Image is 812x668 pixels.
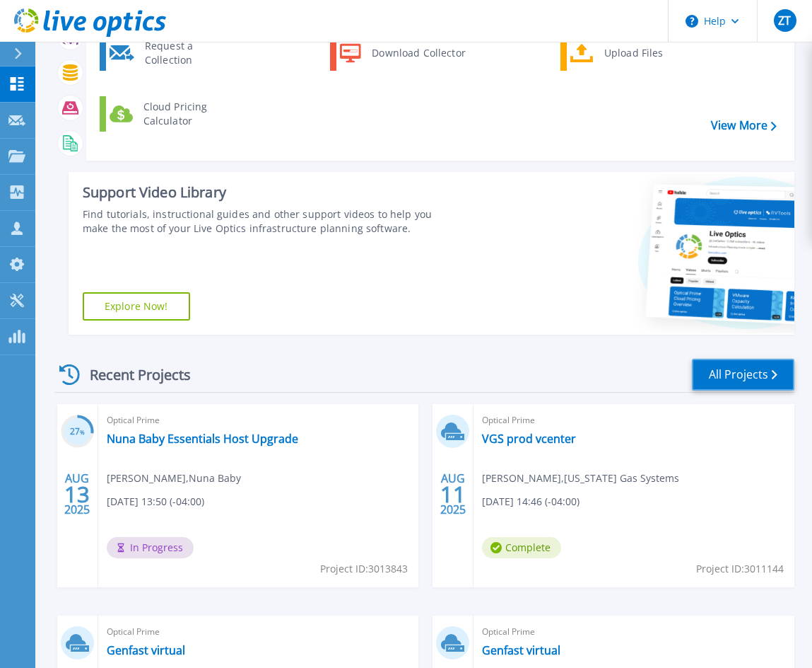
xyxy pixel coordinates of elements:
span: Project ID: 3013843 [320,561,408,577]
a: Cloud Pricing Calculator [100,96,245,132]
div: AUG 2025 [440,468,466,520]
span: [DATE] 14:46 (-04:00) [482,494,579,509]
a: Download Collector [330,35,475,71]
span: 11 [440,488,466,500]
span: Complete [482,537,561,558]
div: Recent Projects [54,357,210,392]
span: Optical Prime [482,413,786,428]
span: Optical Prime [107,624,411,640]
div: Request a Collection [138,39,241,67]
span: Optical Prime [482,624,786,640]
span: % [80,428,85,436]
span: 13 [64,488,90,500]
a: Request a Collection [100,35,245,71]
span: Project ID: 3011144 [696,561,784,577]
a: Genfast virtual [482,643,560,657]
a: Upload Files [560,35,705,71]
div: Cloud Pricing Calculator [136,100,241,128]
div: Find tutorials, instructional guides and other support videos to help you make the most of your L... [83,207,459,236]
a: Nuna Baby Essentials Host Upgrade [107,432,298,446]
span: [DATE] 13:50 (-04:00) [107,494,204,509]
a: VGS prod vcenter [482,432,576,446]
h3: 27 [61,424,94,440]
span: Optical Prime [107,413,411,428]
span: [PERSON_NAME] , [US_STATE] Gas Systems [482,471,679,486]
a: All Projects [692,359,794,391]
div: Support Video Library [83,183,459,202]
a: View More [711,119,777,132]
span: [PERSON_NAME] , Nuna Baby [107,471,241,486]
a: Genfast virtual [107,643,185,657]
div: AUG 2025 [64,468,90,520]
span: ZT [778,15,791,26]
div: Download Collector [365,39,471,67]
div: Upload Files [597,39,702,67]
a: Explore Now! [83,292,190,321]
span: In Progress [107,537,194,558]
